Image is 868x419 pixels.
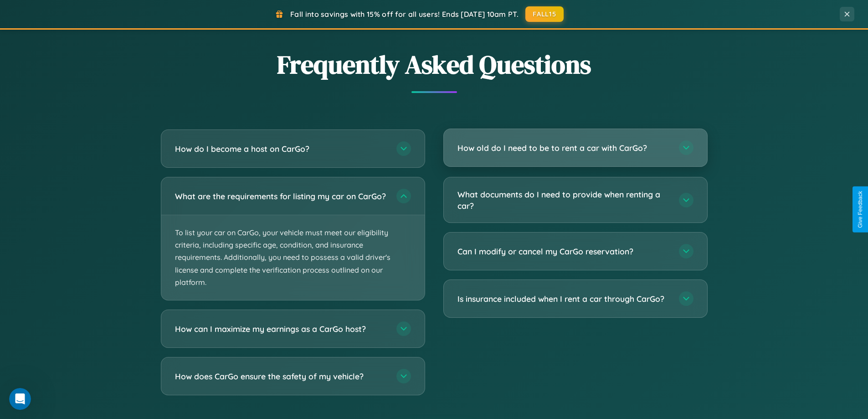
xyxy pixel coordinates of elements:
[857,191,863,228] div: Give Feedback
[175,371,387,382] h3: How does CarGo ensure the safety of my vehicle?
[175,191,387,202] h3: What are the requirements for listing my car on CarGo?
[525,6,564,22] button: FALL15
[457,293,670,305] h3: Is insurance included when I rent a car through CarGo?
[9,388,31,410] iframe: Intercom live chat
[457,246,670,257] h3: Can I modify or cancel my CarGo reservation?
[290,10,519,19] span: Fall into savings with 15% off for all users! Ends [DATE] 10am PT.
[457,142,670,154] h3: How old do I need to be to rent a car with CarGo?
[175,143,387,155] h3: How do I become a host on CarGo?
[161,215,425,300] p: To list your car on CarGo, your vehicle must meet our eligibility criteria, including specific ag...
[457,189,670,211] h3: What documents do I need to provide when renting a car?
[161,47,708,82] h2: Frequently Asked Questions
[175,323,387,335] h3: How can I maximize my earnings as a CarGo host?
